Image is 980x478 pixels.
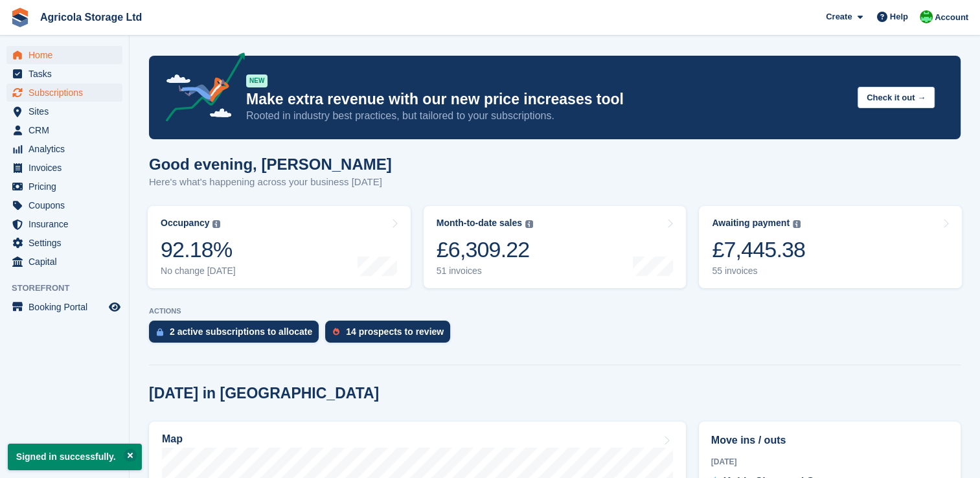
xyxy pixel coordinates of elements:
img: price-adjustments-announcement-icon-8257ccfd72463d97f412b2fc003d46551f7dbcb40ab6d574587a9cd5c0d94... [155,52,245,126]
span: Subscriptions [28,84,106,102]
span: Tasks [28,65,106,83]
a: menu [6,215,122,233]
p: Make extra revenue with our new price increases tool [246,90,847,109]
div: £7,445.38 [712,236,805,263]
button: Check it out → [858,87,935,108]
div: Occupancy [161,218,209,229]
img: icon-info-grey-7440780725fd019a000dd9b08b2336e03edf1995a4989e88bcd33f0948082b44.svg [793,220,801,228]
span: Booking Portal [28,298,106,316]
span: Settings [28,234,106,252]
div: 92.18% [161,236,236,263]
div: [DATE] [711,456,948,468]
a: menu [6,121,122,139]
h1: Good evening, [PERSON_NAME] [149,155,392,173]
div: Month-to-date sales [437,218,522,229]
a: menu [6,159,122,177]
a: 14 prospects to review [325,321,457,349]
span: Insurance [28,215,106,233]
span: Account [935,11,968,24]
div: Awaiting payment [712,218,790,229]
img: Tania Davies [920,10,933,23]
span: Storefront [12,282,129,295]
a: Preview store [107,299,122,315]
a: menu [6,102,122,120]
a: Occupancy 92.18% No change [DATE] [148,206,411,288]
img: active_subscription_to_allocate_icon-d502201f5373d7db506a760aba3b589e785aa758c864c3986d89f69b8ff3... [157,328,163,336]
p: Rooted in industry best practices, but tailored to your subscriptions. [246,109,847,123]
a: menu [6,298,122,316]
p: Signed in successfully. [8,444,142,470]
div: 14 prospects to review [346,326,444,337]
a: menu [6,46,122,64]
span: Capital [28,253,106,271]
span: Analytics [28,140,106,158]
a: menu [6,84,122,102]
span: Invoices [28,159,106,177]
span: Create [826,10,852,23]
h2: [DATE] in [GEOGRAPHIC_DATA] [149,385,379,402]
span: CRM [28,121,106,139]
a: menu [6,234,122,252]
div: 51 invoices [437,266,533,277]
p: Here's what's happening across your business [DATE] [149,175,392,190]
div: 2 active subscriptions to allocate [170,326,312,337]
a: Month-to-date sales £6,309.22 51 invoices [424,206,687,288]
a: Agricola Storage Ltd [35,6,147,28]
div: NEW [246,74,268,87]
div: 55 invoices [712,266,805,277]
div: No change [DATE] [161,266,236,277]
a: menu [6,253,122,271]
img: prospect-51fa495bee0391a8d652442698ab0144808aea92771e9ea1ae160a38d050c398.svg [333,328,339,336]
a: menu [6,65,122,83]
a: menu [6,196,122,214]
img: icon-info-grey-7440780725fd019a000dd9b08b2336e03edf1995a4989e88bcd33f0948082b44.svg [212,220,220,228]
img: icon-info-grey-7440780725fd019a000dd9b08b2336e03edf1995a4989e88bcd33f0948082b44.svg [525,220,533,228]
div: £6,309.22 [437,236,533,263]
h2: Map [162,433,183,445]
span: Pricing [28,177,106,196]
a: menu [6,177,122,196]
a: Awaiting payment £7,445.38 55 invoices [699,206,962,288]
span: Sites [28,102,106,120]
span: Coupons [28,196,106,214]
h2: Move ins / outs [711,433,948,448]
img: stora-icon-8386f47178a22dfd0bd8f6a31ec36ba5ce8667c1dd55bd0f319d3a0aa187defe.svg [10,8,30,27]
span: Home [28,46,106,64]
p: ACTIONS [149,307,961,315]
span: Help [890,10,908,23]
a: menu [6,140,122,158]
a: 2 active subscriptions to allocate [149,321,325,349]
